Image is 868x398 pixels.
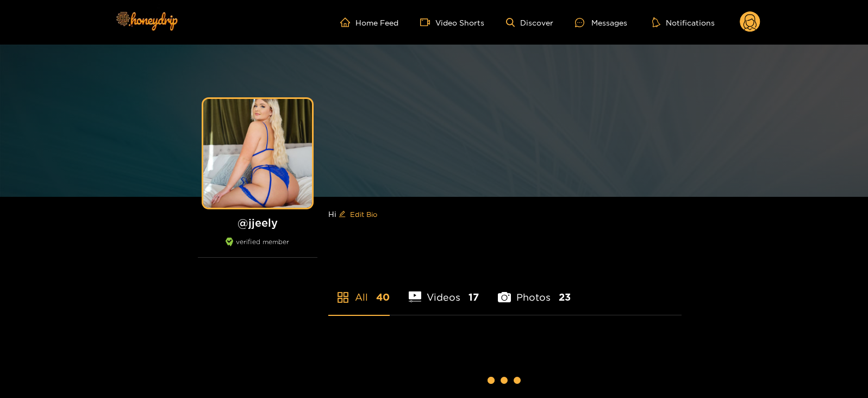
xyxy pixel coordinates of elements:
[340,17,355,27] span: home
[469,290,479,304] span: 17
[498,266,571,315] li: Photos
[409,266,479,315] li: Videos
[506,18,553,27] a: Discover
[198,238,317,258] div: verified member
[336,291,349,304] span: appstore
[575,16,627,29] div: Messages
[649,17,718,28] button: Notifications
[420,17,435,27] span: video-camera
[420,17,484,27] a: Video Shorts
[198,216,317,229] h1: @ jjeely
[328,266,390,315] li: All
[340,17,398,27] a: Home Feed
[350,209,377,220] span: Edit Bio
[376,290,390,304] span: 40
[339,210,346,219] span: edit
[328,197,682,232] div: Hi
[559,290,571,304] span: 23
[336,206,379,223] button: editEdit Bio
